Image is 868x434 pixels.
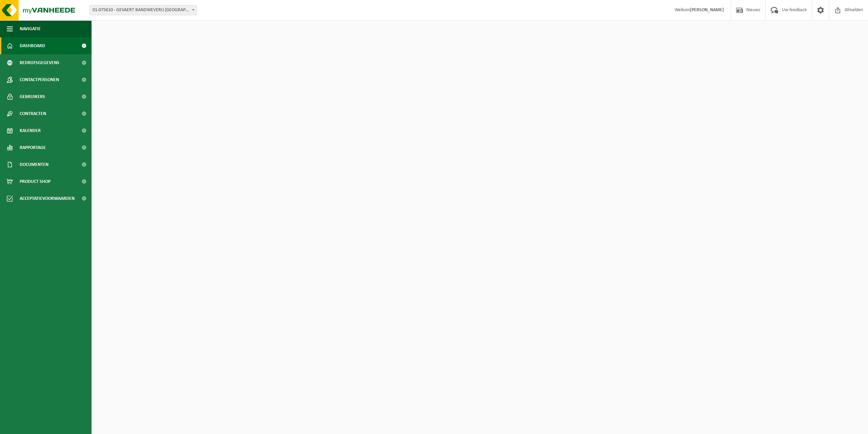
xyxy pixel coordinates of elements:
span: Gebruikers [20,88,45,105]
span: Documenten [20,156,48,173]
span: 01-075610 - GEVAERT BANDWEVERIJ NV - DEINZE [90,5,197,15]
span: 01-075610 - GEVAERT BANDWEVERIJ NV - DEINZE [90,5,197,15]
strong: [PERSON_NAME] [690,7,724,13]
span: Rapportage [20,139,46,156]
span: Kalender [20,122,41,139]
span: Contactpersonen [20,71,59,88]
span: Acceptatievoorwaarden [20,190,75,207]
span: Bedrijfsgegevens [20,54,59,71]
span: Product Shop [20,173,51,190]
span: Contracten [20,105,46,122]
span: Navigatie [20,20,41,37]
span: Dashboard [20,37,45,54]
